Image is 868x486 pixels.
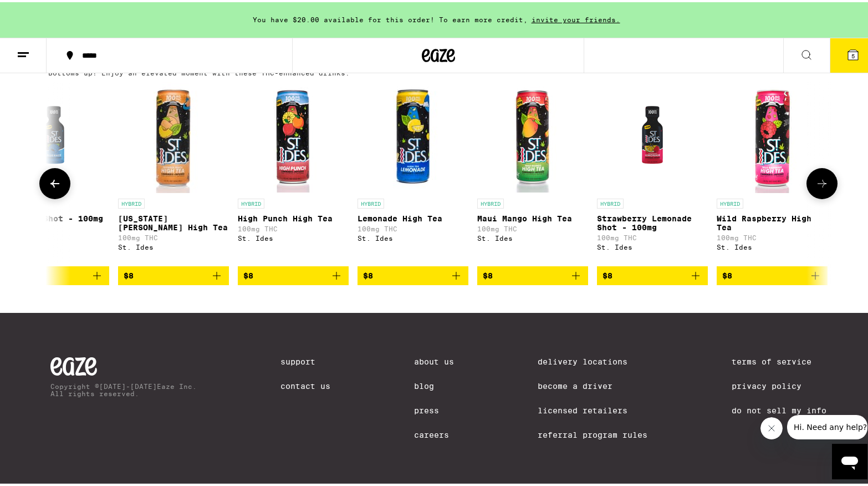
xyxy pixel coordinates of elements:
img: St. Ides - High Punch High Tea [238,80,349,191]
img: St. Ides - Strawberry Lemonade Shot - 100mg [597,80,708,191]
span: $8 [483,269,493,278]
button: Add to bag [597,264,708,283]
span: $8 [363,269,373,278]
a: Do Not Sell My Info [732,404,826,413]
p: [US_STATE][PERSON_NAME] High Tea [118,212,229,230]
iframe: Button to launch messaging window [832,442,867,477]
a: Open page for Maui Mango High Tea from St. Ides [477,80,588,264]
a: Terms of Service [732,355,826,364]
a: Blog [414,379,454,388]
button: Add to bag [717,264,828,283]
button: Add to bag [477,264,588,283]
button: Add to bag [358,264,468,283]
a: Open page for High Punch High Tea from St. Ides [238,80,349,264]
span: $8 [243,269,253,278]
button: Add to bag [238,264,349,283]
div: St. Ides [118,241,229,249]
span: $8 [603,269,612,278]
p: 100mg THC [238,223,349,230]
span: You have $20.00 available for this order! To earn more credit, [253,14,528,21]
p: HYBRID [717,196,743,206]
p: HYBRID [358,196,384,206]
span: invite your friends. [528,14,624,21]
p: Strawberry Lemonade Shot - 100mg [597,212,708,230]
img: St. Ides - Lemonade High Tea [358,80,468,191]
div: St. Ides [597,241,708,249]
img: St. Ides - Wild Raspberry High Tea [717,80,828,191]
a: Open page for Georgia Peach High Tea from St. Ides [118,80,229,264]
a: Become a Driver [538,379,647,388]
p: HYBRID [118,196,145,206]
div: St. Ides [477,232,588,240]
p: HYBRID [238,196,264,206]
p: 100mg THC [597,232,708,239]
p: Copyright © [DATE]-[DATE] Eaze Inc. All rights reserved. [50,381,197,395]
p: Wild Raspberry High Tea [717,212,828,230]
span: $8 [124,269,134,278]
a: Support [280,355,330,364]
img: St. Ides - Maui Mango High Tea [477,80,588,191]
a: Careers [414,428,454,437]
p: 100mg THC [477,223,588,230]
div: St. Ides [238,232,349,240]
span: $8 [722,269,732,278]
a: Open page for Lemonade High Tea from St. Ides [358,80,468,264]
a: About Us [414,355,454,364]
p: HYBRID [477,196,504,206]
p: 100mg THC [358,223,468,230]
a: Open page for Wild Raspberry High Tea from St. Ides [717,80,828,264]
a: Press [414,404,454,413]
iframe: Message from company [787,413,867,437]
p: 100mg THC [717,232,828,239]
p: Maui Mango High Tea [477,212,588,221]
a: Privacy Policy [732,379,826,388]
a: Open page for Strawberry Lemonade Shot - 100mg from St. Ides [597,80,708,264]
a: Referral Program Rules [538,428,647,437]
p: High Punch High Tea [238,212,349,221]
a: Delivery Locations [538,355,647,364]
img: St. Ides - Georgia Peach High Tea [118,80,229,191]
p: Lemonade High Tea [358,212,468,221]
iframe: Close message [760,415,783,437]
span: 5 [851,50,855,57]
div: St. Ides [358,232,468,240]
div: St. Ides [717,241,828,249]
p: HYBRID [836,196,863,206]
a: Contact Us [280,379,330,388]
p: 100mg THC [118,232,229,239]
a: Licensed Retailers [538,404,647,413]
p: HYBRID [597,196,624,206]
button: Add to bag [118,264,229,283]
